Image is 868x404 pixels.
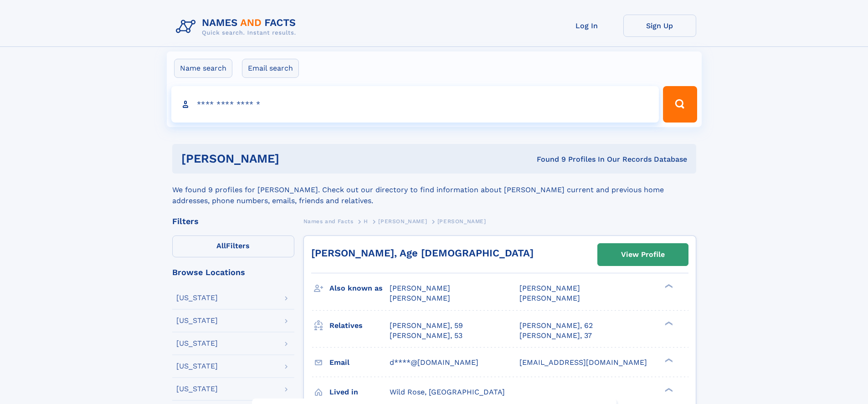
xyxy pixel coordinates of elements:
[663,320,673,326] div: ❯
[598,244,688,266] a: View Profile
[663,86,697,123] button: Search Button
[329,318,390,333] h3: Relatives
[663,357,673,363] div: ❯
[408,154,687,164] div: Found 9 Profiles In Our Records Database
[181,153,408,164] h1: [PERSON_NAME]
[390,388,505,396] span: Wild Rose, [GEOGRAPHIC_DATA]
[216,241,226,250] span: All
[390,294,450,302] span: [PERSON_NAME]
[172,15,303,39] img: Logo Names and Facts
[390,331,462,341] a: [PERSON_NAME], 53
[364,218,368,225] span: H
[329,384,390,400] h3: Lived in
[303,215,354,227] a: Names and Facts
[176,385,218,393] div: [US_STATE]
[176,317,218,324] div: [US_STATE]
[550,15,623,37] a: Log In
[176,340,218,347] div: [US_STATE]
[519,294,580,302] span: [PERSON_NAME]
[623,15,696,37] a: Sign Up
[519,331,592,341] a: [PERSON_NAME], 37
[519,358,647,367] span: [EMAIL_ADDRESS][DOMAIN_NAME]
[519,321,593,331] a: [PERSON_NAME], 62
[311,247,534,259] a: [PERSON_NAME], Age [DEMOGRAPHIC_DATA]
[171,86,659,123] input: search input
[621,244,665,265] div: View Profile
[364,215,368,227] a: H
[329,355,390,370] h3: Email
[172,268,294,276] div: Browse Locations
[172,217,294,225] div: Filters
[378,215,427,227] a: [PERSON_NAME]
[437,218,486,225] span: [PERSON_NAME]
[176,363,218,370] div: [US_STATE]
[519,284,580,292] span: [PERSON_NAME]
[172,174,696,206] div: We found 9 profiles for [PERSON_NAME]. Check out our directory to find information about [PERSON_...
[663,387,673,393] div: ❯
[176,294,218,302] div: [US_STATE]
[172,235,294,257] label: Filters
[329,281,390,296] h3: Also known as
[390,321,463,331] a: [PERSON_NAME], 59
[378,218,427,225] span: [PERSON_NAME]
[174,59,232,78] label: Name search
[242,59,299,78] label: Email search
[663,283,673,289] div: ❯
[390,284,450,292] span: [PERSON_NAME]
